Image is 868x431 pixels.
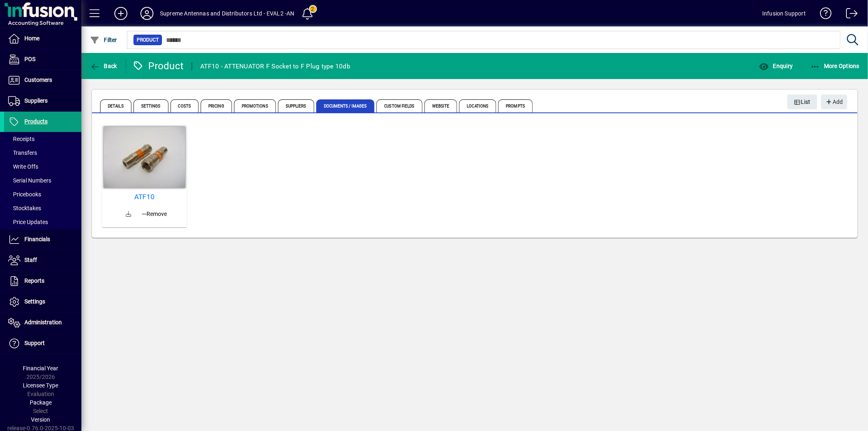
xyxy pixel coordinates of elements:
span: Customers [24,77,52,83]
span: Remove [142,210,167,218]
button: Filter [88,33,119,47]
app-page-header-button: Back [81,59,126,73]
a: Reports [4,271,81,291]
span: Settings [133,99,168,112]
a: Suppliers [4,91,81,111]
span: Licensee Type [23,382,59,389]
a: Price Updates [4,215,81,229]
button: Add [108,6,134,21]
a: Transfers [4,146,81,160]
span: Staff [24,257,37,263]
div: Product [132,59,184,73]
div: ATF10 - ATTENUATOR F Socket to F Plug type 10db [200,60,350,73]
a: Logout [840,2,858,28]
span: Suppliers [278,99,314,112]
a: Receipts [4,132,81,146]
span: Write Offs [8,163,38,170]
a: Write Offs [4,160,81,174]
a: Customers [4,70,81,90]
a: Financials [4,229,81,250]
span: POS [24,56,35,62]
span: Website [424,99,457,112]
span: Financial Year [23,365,59,372]
span: Price Updates [8,219,48,225]
span: Pricing [201,99,232,112]
span: Home [24,35,39,42]
a: Staff [4,250,81,270]
a: POS [4,49,81,70]
span: Details [100,99,131,112]
a: ATF10 [105,193,184,201]
span: Serial Numbers [8,177,51,184]
span: Promotions [234,99,276,112]
button: Enquiry [757,59,795,73]
a: Download [119,205,138,224]
div: Infusion Support [762,7,806,20]
button: Remove [138,207,170,221]
span: Pricebooks [8,191,41,198]
span: Suppliers [24,97,48,104]
span: Receipts [8,136,35,142]
span: Support [24,340,45,346]
span: Back [90,63,117,69]
span: Enquiry [759,63,793,69]
a: Home [4,29,81,49]
span: Financials [24,236,50,242]
span: Administration [24,319,62,325]
span: Transfers [8,150,37,156]
span: Reports [24,277,44,284]
span: Locations [459,99,496,112]
button: More Options [808,59,862,73]
span: Documents / Images [316,99,375,112]
span: Stocktakes [8,205,41,211]
div: Supreme Antennas and Distributors Ltd - EVAL2 -AN [160,7,295,20]
span: Version [31,416,50,423]
span: Filter [90,37,117,43]
span: Products [24,118,48,125]
a: Support [4,333,81,354]
a: Settings [4,292,81,312]
a: Knowledge Base [814,2,832,28]
button: Profile [134,6,160,21]
a: Serial Numbers [4,174,81,187]
span: Package [30,399,52,406]
a: Stocktakes [4,201,81,215]
span: Settings [24,298,45,305]
button: List [787,95,818,109]
a: Pricebooks [4,187,81,201]
span: Prompts [498,99,533,112]
span: Add [825,95,843,109]
a: Administration [4,312,81,333]
span: More Options [810,63,860,69]
button: Back [88,59,119,73]
span: Product [137,36,159,44]
span: Custom Fields [376,99,422,112]
span: Costs [171,99,199,112]
button: Add [821,95,847,109]
span: List [794,95,811,109]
